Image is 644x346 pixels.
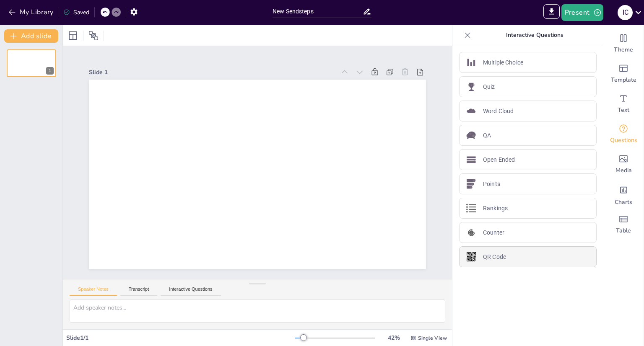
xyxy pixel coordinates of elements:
[88,31,99,41] span: Position
[273,5,363,18] input: Insert title
[561,4,603,21] button: Present
[483,155,515,164] p: Open Ended
[603,119,644,149] div: Get real-time input from your audience
[66,29,80,42] div: Layout
[543,4,560,21] span: Export to PowerPoint
[46,67,54,75] div: 1
[603,149,644,179] div: Add images, graphics, shapes or video
[466,155,476,165] img: Open Ended icon
[603,89,644,119] div: Add text boxes
[466,82,476,92] img: Quiz icon
[616,227,631,235] span: Table
[618,106,629,114] span: Text
[474,25,595,45] p: Interactive Questions
[483,58,523,67] p: Multiple Choice
[418,335,447,341] span: Single View
[603,209,644,240] div: Add a table
[63,8,89,16] div: Saved
[89,68,335,76] div: Slide 1
[466,227,476,238] img: Counter icon
[384,334,404,342] div: 42 %
[615,198,632,207] span: Charts
[466,57,476,67] img: Multiple Choice icon
[614,46,633,54] span: Theme
[603,59,644,89] div: Add ready made slides
[120,287,158,296] button: Transcript
[161,287,221,296] button: Interactive Questions
[611,76,636,84] span: Template
[466,106,476,116] img: Word Cloud icon
[610,136,637,145] span: Questions
[6,5,57,19] button: My Library
[466,179,476,189] img: Points icon
[483,228,504,237] p: Counter
[466,203,476,213] img: Rankings icon
[66,334,295,342] div: Slide 1 / 1
[603,179,644,209] div: Add charts and graphs
[4,29,58,43] button: Add slide
[603,28,644,59] div: Change the overall theme
[615,166,632,175] span: Media
[483,107,514,116] p: Word Cloud
[466,130,476,140] img: QA icon
[483,131,491,140] p: QA
[483,253,506,261] p: QR Code
[7,49,56,77] div: 1
[466,252,476,262] img: QR Code icon
[70,287,117,296] button: Speaker Notes
[483,83,495,91] p: Quiz
[618,5,633,20] div: I C
[483,180,500,188] p: Points
[618,4,633,21] button: I C
[483,204,508,213] p: Rankings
